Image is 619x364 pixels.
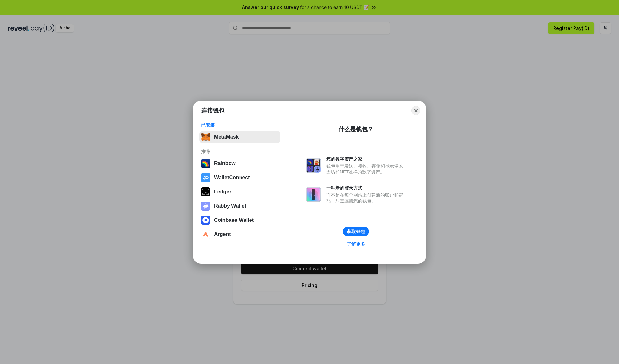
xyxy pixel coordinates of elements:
[214,189,231,195] div: Ledger
[411,106,420,115] button: Close
[326,156,406,162] div: 您的数字资产之家
[199,131,280,143] button: MetaMask
[214,161,236,166] div: Rainbow
[201,122,278,128] div: 已安装
[339,125,373,133] div: 什么是钱包？
[199,228,280,241] button: Argent
[343,240,369,248] a: 了解更多
[199,185,280,198] button: Ledger
[201,159,210,168] img: svg+xml,%3Csvg%20width%3D%22120%22%20height%3D%22120%22%20viewBox%3D%220%200%20120%20120%22%20fil...
[201,202,210,211] img: svg+xml,%3Csvg%20xmlns%3D%22http%3A%2F%2Fwww.w3.org%2F2000%2Fsvg%22%20fill%3D%22none%22%20viewBox...
[347,241,365,247] div: 了解更多
[214,134,239,140] div: MetaMask
[306,158,321,173] img: svg+xml,%3Csvg%20xmlns%3D%22http%3A%2F%2Fwww.w3.org%2F2000%2Fsvg%22%20fill%3D%22none%22%20viewBox...
[343,227,369,236] button: 获取钱包
[199,171,280,184] button: WalletConnect
[201,230,210,239] img: svg+xml,%3Csvg%20width%3D%2228%22%20height%3D%2228%22%20viewBox%3D%220%200%2028%2028%22%20fill%3D...
[326,185,406,191] div: 一种新的登录方式
[214,231,231,237] div: Argent
[199,214,280,227] button: Coinbase Wallet
[214,175,250,181] div: WalletConnect
[201,107,224,114] h1: 连接钱包
[201,149,278,154] div: 推荐
[201,216,210,225] img: svg+xml,%3Csvg%20width%3D%2228%22%20height%3D%2228%22%20viewBox%3D%220%200%2028%2028%22%20fill%3D...
[214,203,246,209] div: Rabby Wallet
[201,133,210,142] img: svg+xml,%3Csvg%20fill%3D%22none%22%20height%3D%2233%22%20viewBox%3D%220%200%2035%2033%22%20width%...
[347,229,365,234] div: 获取钱包
[201,187,210,196] img: svg+xml,%3Csvg%20xmlns%3D%22http%3A%2F%2Fwww.w3.org%2F2000%2Fsvg%22%20width%3D%2228%22%20height%3...
[306,187,321,202] img: svg+xml,%3Csvg%20xmlns%3D%22http%3A%2F%2Fwww.w3.org%2F2000%2Fsvg%22%20fill%3D%22none%22%20viewBox...
[199,200,280,212] button: Rabby Wallet
[326,192,406,204] div: 而不是在每个网站上创建新的账户和密码，只需连接您的钱包。
[199,157,280,170] button: Rainbow
[214,217,254,223] div: Coinbase Wallet
[326,163,406,175] div: 钱包用于发送、接收、存储和显示像以太坊和NFT这样的数字资产。
[201,173,210,182] img: svg+xml,%3Csvg%20width%3D%2228%22%20height%3D%2228%22%20viewBox%3D%220%200%2028%2028%22%20fill%3D...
